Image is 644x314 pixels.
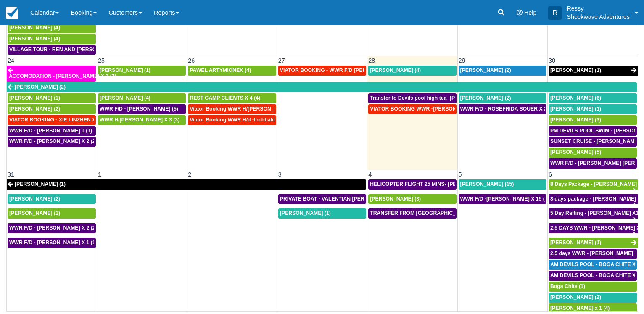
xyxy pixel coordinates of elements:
[9,106,60,112] span: [PERSON_NAME] (2)
[549,104,637,114] a: [PERSON_NAME] (1)
[9,225,97,231] span: WWR F/D - [PERSON_NAME] X 2 (2)
[549,137,637,147] a: SUNSET CRUISE - [PERSON_NAME] X1 (5)
[98,115,186,125] a: WWR H/[PERSON_NAME] X 3 (3)
[549,66,638,76] a: [PERSON_NAME] (1)
[8,34,96,44] a: [PERSON_NAME] (4)
[548,6,562,20] div: R
[277,57,286,64] span: 27
[460,106,555,112] span: WWR F/D - ROSEFRIDA SOUER X 2 (2)
[370,106,491,112] span: VIATOR BOOKING WWR -[PERSON_NAME] X2 (2)
[550,283,585,289] span: Boga Chite (1)
[567,13,630,21] p: Shockwave Adventures
[190,106,308,112] span: Viator Booking WWR H/[PERSON_NAME] X 8 (8)
[460,95,511,101] span: [PERSON_NAME] (2)
[549,208,638,219] a: 5 Day Rafting - [PERSON_NAME] X1 (1)
[188,115,276,125] a: Viator Booking WWR H/d -Inchbald [PERSON_NAME] X 4 (4)
[100,67,150,73] span: [PERSON_NAME] (1)
[550,305,610,311] span: [PERSON_NAME] x 1 (4)
[98,66,186,76] a: [PERSON_NAME] (1)
[190,117,336,123] span: Viator Booking WWR H/d -Inchbald [PERSON_NAME] X 4 (4)
[7,82,637,92] a: [PERSON_NAME] (2)
[367,57,376,64] span: 28
[458,171,463,178] span: 5
[549,249,637,259] a: 2,5 days WWR - [PERSON_NAME] X2 (2)
[98,93,186,103] a: [PERSON_NAME] (4)
[459,194,546,204] a: WWR F/D -[PERSON_NAME] X 15 (15)
[97,171,102,178] span: 1
[188,104,276,114] a: Viator Booking WWR H/[PERSON_NAME] X 8 (8)
[549,148,637,158] a: [PERSON_NAME] (5)
[549,293,637,303] a: [PERSON_NAME] (2)
[459,93,546,103] a: [PERSON_NAME] (2)
[549,194,638,204] a: 8 days package - [PERSON_NAME] X1 (1)
[567,4,630,13] p: Ressy
[370,210,572,216] span: TRANSFER FROM [GEOGRAPHIC_DATA] TO VIC FALLS - [PERSON_NAME] X 1 (1)
[459,179,546,190] a: [PERSON_NAME] (15)
[187,171,192,178] span: 2
[98,104,186,114] a: WWR F/D - [PERSON_NAME] (5)
[459,104,546,114] a: WWR F/D - ROSEFRIDA SOUER X 2 (2)
[458,57,466,64] span: 29
[278,66,366,76] a: VIATOR BOOKING - WWR F/D [PERSON_NAME] X 2 (3)
[460,181,514,187] span: [PERSON_NAME] (15)
[550,240,601,245] span: [PERSON_NAME] (1)
[368,194,456,204] a: [PERSON_NAME] (3)
[15,181,66,187] span: [PERSON_NAME] (1)
[549,271,637,281] a: AM DEVILS POOL - BOGA CHITE X 1 (1)
[9,95,60,101] span: [PERSON_NAME] (1)
[550,117,601,123] span: [PERSON_NAME] (3)
[550,149,601,155] span: [PERSON_NAME] (5)
[188,66,276,76] a: PAWEL ARTYMIONEK (4)
[460,67,511,73] span: [PERSON_NAME] (2)
[367,171,372,178] span: 4
[549,115,637,125] a: [PERSON_NAME] (3)
[550,95,601,101] span: [PERSON_NAME] (6)
[524,9,537,16] span: Help
[549,238,638,248] a: [PERSON_NAME] (1)
[549,260,637,270] a: AM DEVILS POOL - BOGA CHITE X 1 (1)
[278,194,366,204] a: PRIVATE BOAT - VALENTIAN [PERSON_NAME] X 4 (4)
[370,95,508,101] span: Transfer to Devils pool high tea- [PERSON_NAME] X4 (4)
[8,115,96,125] a: VIATOR BOOKING - XIE LINZHEN X4 (4)
[9,210,60,216] span: [PERSON_NAME] (1)
[368,93,456,103] a: Transfer to Devils pool high tea- [PERSON_NAME] X4 (4)
[549,126,637,136] a: PM DEVILS POOL SWIM - [PERSON_NAME] X 2 (2)
[8,93,96,103] a: [PERSON_NAME] (1)
[15,84,66,90] span: [PERSON_NAME] (2)
[549,93,637,103] a: [PERSON_NAME] (6)
[548,57,556,64] span: 30
[8,104,96,114] a: [PERSON_NAME] (2)
[549,179,638,190] a: 8 Days Package - [PERSON_NAME] (1)
[8,223,96,233] a: WWR F/D - [PERSON_NAME] X 2 (2)
[517,10,523,16] i: Help
[100,117,179,123] span: WWR H/[PERSON_NAME] X 3 (3)
[100,95,150,101] span: [PERSON_NAME] (4)
[8,45,96,55] a: VILLAGE TOUR - REN AND [PERSON_NAME] X4 (4)
[459,66,546,76] a: [PERSON_NAME] (2)
[278,208,366,219] a: [PERSON_NAME] (1)
[8,126,96,136] a: WWR F/D - [PERSON_NAME] 1 (1)
[277,171,282,178] span: 3
[190,67,251,73] span: PAWEL ARTYMIONEK (4)
[9,240,97,245] span: WWR F/D - [PERSON_NAME] X 1 (1)
[9,117,106,123] span: VIATOR BOOKING - XIE LINZHEN X4 (4)
[6,7,18,19] img: checkfront-main-nav-mini-logo.png
[549,223,638,233] a: 2,5 DAYS WWR - [PERSON_NAME] X1 (1)
[280,196,412,202] span: PRIVATE BOAT - VALENTIAN [PERSON_NAME] X 4 (4)
[280,67,414,73] span: VIATOR BOOKING - WWR F/D [PERSON_NAME] X 2 (3)
[368,208,456,219] a: TRANSFER FROM [GEOGRAPHIC_DATA] TO VIC FALLS - [PERSON_NAME] X 1 (1)
[548,171,553,178] span: 6
[368,104,456,114] a: VIATOR BOOKING WWR -[PERSON_NAME] X2 (2)
[550,294,601,300] span: [PERSON_NAME] (2)
[8,23,96,33] a: [PERSON_NAME] (4)
[9,196,60,202] span: [PERSON_NAME] (2)
[8,208,96,219] a: [PERSON_NAME] (1)
[97,57,106,64] span: 25
[7,179,366,190] a: [PERSON_NAME] (1)
[7,171,15,178] span: 31
[368,179,456,190] a: HELICOPTER FLIGHT 25 MINS- [PERSON_NAME] X1 (1)
[9,36,60,42] span: [PERSON_NAME] (4)
[368,66,456,76] a: [PERSON_NAME] (4)
[9,73,116,79] span: ACCOMODATION - [PERSON_NAME] X 2 (2)
[550,106,601,112] span: [PERSON_NAME] (1)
